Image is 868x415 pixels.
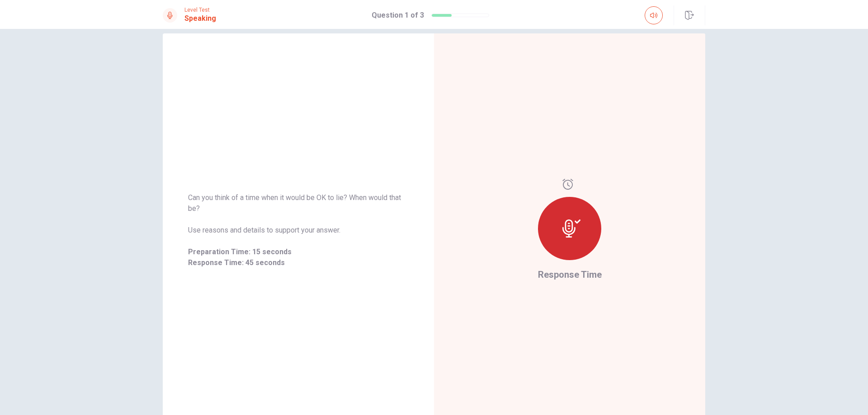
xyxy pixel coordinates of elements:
[188,192,409,214] span: Can you think of a time when it would be OK to lie? When would that be?
[184,13,216,24] h1: Speaking
[188,247,409,257] span: Preparation Time: 15 seconds
[188,257,409,268] span: Response Time: 45 seconds
[538,269,602,280] span: Response Time
[372,10,424,21] h1: Question 1 of 3
[184,7,216,13] span: Level Test
[188,225,409,236] span: Use reasons and details to support your answer.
